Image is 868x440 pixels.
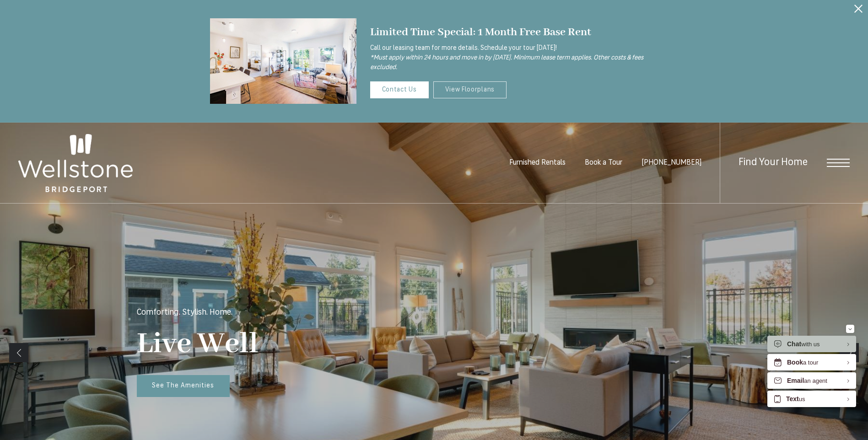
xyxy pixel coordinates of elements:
[585,159,622,166] a: Book a Tour
[137,375,230,397] a: See The Amenities
[642,159,701,166] span: [PHONE_NUMBER]
[642,159,701,166] a: Call Us at (253) 642-8681
[137,309,232,317] p: Comforting. Stylish. Home.
[739,157,808,168] a: Find Your Home
[827,159,850,167] button: Open Menu
[137,326,259,362] p: Live Well
[9,343,28,362] a: Previous
[18,134,133,193] img: Wellstone
[210,18,356,104] img: Settle into comfort at Wellstone
[509,159,566,166] a: Furnished Rentals
[370,23,658,41] div: Limited Time Special: 1 Month Free Base Rent
[370,81,429,98] a: Contact Us
[370,54,643,71] i: *Must apply within 24 hours and move in by [DATE]. Minimum lease term applies. Other costs & fees...
[433,81,507,98] a: View Floorplans
[370,43,658,72] p: Call our leasing team for more details. Schedule your tour [DATE]!
[152,382,214,389] span: See The Amenities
